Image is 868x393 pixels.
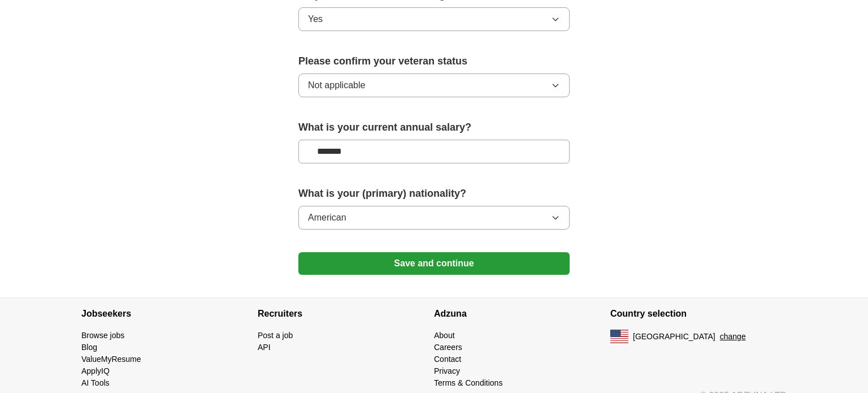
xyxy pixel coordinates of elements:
label: What is your (primary) nationality? [298,186,570,201]
button: Yes [298,7,570,31]
label: What is your current annual salary? [298,120,570,135]
a: AI Tools [81,378,110,387]
a: Privacy [434,366,460,375]
a: About [434,331,455,340]
span: American [308,211,346,224]
button: change [720,331,746,343]
a: API [258,343,271,352]
button: Save and continue [298,252,570,275]
h4: Country selection [610,298,787,330]
a: Contact [434,355,461,364]
span: [GEOGRAPHIC_DATA] [633,331,715,343]
a: Careers [434,343,462,352]
a: Terms & Conditions [434,378,502,387]
span: Yes [308,12,323,26]
a: ApplyIQ [81,366,110,375]
label: Please confirm your veteran status [298,54,570,69]
button: American [298,206,570,230]
a: Browse jobs [81,331,124,340]
a: ValueMyResume [81,355,141,364]
span: Not applicable [308,79,365,92]
img: US flag [610,330,628,343]
button: Not applicable [298,74,570,97]
a: Blog [81,343,97,352]
a: Post a job [258,331,293,340]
